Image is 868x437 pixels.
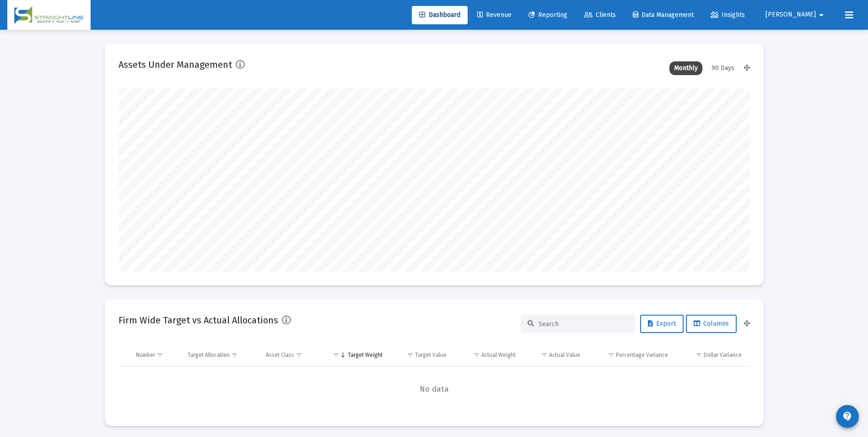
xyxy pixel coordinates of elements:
div: Actual Value [549,351,580,359]
button: [PERSON_NAME] [755,5,838,24]
span: Show filter options for column 'Asset Class' [296,351,302,358]
div: Number [136,351,155,359]
td: Column Number [129,344,182,366]
span: Data Management [633,11,694,19]
button: Columns [686,315,737,333]
span: No data [119,384,750,394]
div: Asset Class [266,351,294,359]
img: Dashboard [14,6,84,24]
td: Column Target Allocation [181,344,259,366]
span: Show filter options for column 'Target Allocation' [231,351,238,358]
a: Reporting [521,6,575,24]
span: Revenue [477,11,512,19]
a: Clients [577,6,623,24]
div: Target Allocation [188,351,230,359]
td: Column Percentage Variance [587,344,674,366]
input: Search [539,320,628,328]
span: Show filter options for column 'Target Value' [407,351,414,358]
td: Column Target Weight [320,344,389,366]
div: Target Weight [348,351,383,359]
span: Export [648,320,676,328]
span: Reporting [528,11,567,19]
span: Show filter options for column 'Dollar Variance' [695,351,702,358]
td: Column Asset Class [259,344,320,366]
span: Show filter options for column 'Actual Weight' [473,351,480,358]
a: Revenue [470,6,519,24]
div: Data grid [119,344,750,412]
span: Show filter options for column 'Actual Value' [541,351,548,358]
div: Monthly [669,61,702,75]
td: Column Target Value [389,344,453,366]
span: Clients [584,11,616,19]
div: Actual Weight [481,351,516,359]
mat-icon: arrow_drop_down [816,6,827,24]
span: Insights [711,11,745,19]
a: Data Management [625,6,701,24]
div: 90 Days [707,61,739,75]
a: Dashboard [412,6,468,24]
div: Dollar Variance [704,351,742,359]
span: Dashboard [419,11,460,19]
span: Show filter options for column 'Percentage Variance' [608,351,615,358]
a: Insights [703,6,752,24]
h2: Firm Wide Target vs Actual Allocations [119,313,278,328]
mat-icon: contact_support [842,411,853,422]
td: Column Actual Value [522,344,587,366]
div: Target Value [415,351,447,359]
span: Columns [694,320,729,328]
td: Column Dollar Variance [674,344,749,366]
td: Column Actual Weight [453,344,522,366]
span: Show filter options for column 'Number' [156,351,163,358]
span: Show filter options for column 'Target Weight' [333,351,340,358]
h2: Assets Under Management [119,57,232,72]
div: Percentage Variance [616,351,668,359]
span: [PERSON_NAME] [766,11,816,19]
button: Export [640,315,684,333]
